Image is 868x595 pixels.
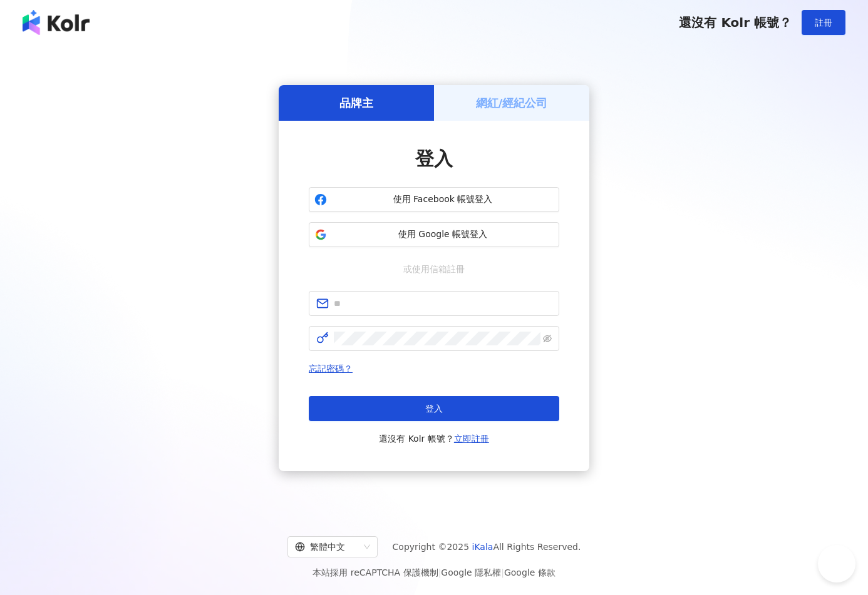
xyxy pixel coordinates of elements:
span: 還沒有 Kolr 帳號？ [379,431,489,446]
button: 註冊 [802,10,845,35]
img: logo [23,10,90,35]
h5: 網紅/經紀公司 [476,95,548,111]
span: | [438,567,442,577]
a: 立即註冊 [454,434,489,444]
button: 使用 Facebook 帳號登入 [309,187,559,212]
span: 本站採用 reCAPTCHA 保護機制 [313,565,555,580]
iframe: Help Scout Beacon - Open [818,545,855,582]
span: eye-invisible [543,334,552,343]
span: 使用 Facebook 帳號登入 [332,193,554,206]
span: 登入 [415,148,453,170]
a: Google 隱私權 [441,567,501,577]
button: 使用 Google 帳號登入 [309,222,559,247]
span: 使用 Google 帳號登入 [332,228,554,241]
a: 忘記密碼？ [309,364,353,374]
span: 還沒有 Kolr 帳號？ [679,15,792,30]
a: Google 條款 [504,567,555,577]
a: iKala [472,542,493,552]
span: 登入 [425,404,443,414]
span: Copyright © 2025 All Rights Reserved. [393,539,581,554]
span: 註冊 [815,18,832,28]
div: 繁體中文 [295,537,359,557]
span: 或使用信箱註冊 [395,262,473,276]
span: | [501,567,504,577]
button: 登入 [309,396,559,421]
h5: 品牌主 [339,95,373,111]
